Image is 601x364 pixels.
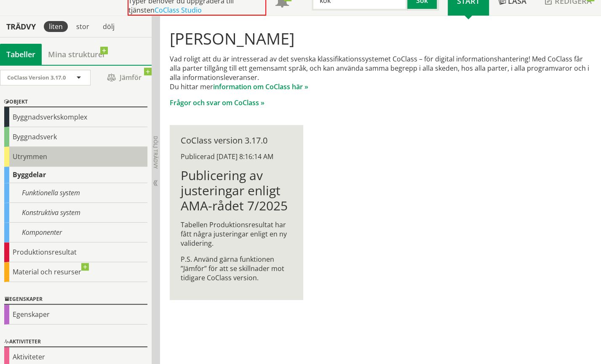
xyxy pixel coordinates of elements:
[71,21,94,32] div: stor
[170,54,592,91] p: Vad roligt att du är intresserad av det svenska klassifikationssystemet CoClass – för digital inf...
[7,74,66,81] span: CoClass Version 3.17.0
[170,98,264,107] a: Frågor och svar om CoClass »
[2,22,40,31] div: Trädvy
[44,21,68,32] div: liten
[181,255,292,282] p: P.S. Använd gärna funktionen ”Jämför” för att se skillnader mot tidigare CoClass version.
[181,220,292,248] p: Tabellen Produktionsresultat har fått några justeringar enligt en ny validering.
[181,136,292,145] div: CoClass version 3.17.0
[4,127,147,147] div: Byggnadsverk
[4,97,147,107] div: Objekt
[98,21,120,32] div: dölj
[4,147,147,167] div: Utrymmen
[99,70,150,85] span: Jämför
[4,242,147,262] div: Produktionsresultat
[4,337,147,347] div: Aktiviteter
[4,305,147,324] div: Egenskaper
[152,136,159,169] span: Dölj trädvy
[181,168,292,213] h1: Publicering av justeringar enligt AMA-rådet 7/2025
[42,44,112,65] a: Mina strukturer
[4,295,147,305] div: Egenskaper
[213,82,308,91] a: information om CoClass här »
[170,29,592,48] h1: [PERSON_NAME]
[4,183,147,203] div: Funktionella system
[4,107,147,127] div: Byggnadsverkskomplex
[4,223,147,242] div: Komponenter
[4,262,147,282] div: Material och resurser
[4,203,147,223] div: Konstruktiva system
[4,167,147,183] div: Byggdelar
[181,152,292,161] div: Publicerad [DATE] 8:16:14 AM
[155,5,202,15] a: CoClass Studio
